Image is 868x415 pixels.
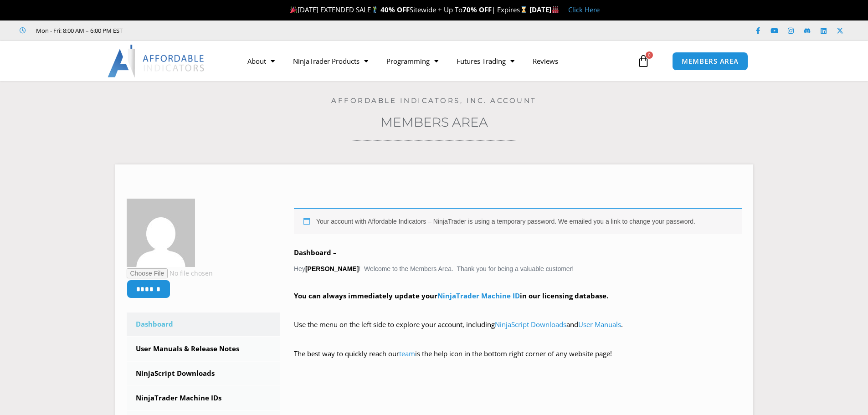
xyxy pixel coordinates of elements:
[623,48,663,74] a: 0
[127,313,281,336] a: Dashboard
[127,199,195,267] img: e7b1d3f5a65bd85c92c0747635fd4ae96758b5c065ad47789d03e3f68a3ab3e4
[524,51,567,72] a: Reviews
[447,51,524,72] a: Futures Trading
[552,6,559,13] img: 🏭
[437,291,520,300] a: NinjaTrader Machine ID
[305,265,359,272] strong: [PERSON_NAME]
[294,318,742,344] p: Use the menu on the left side to explore your account, including and .
[238,51,284,72] a: About
[288,5,529,14] span: [DATE] EXTENDED SALE Sitewide + Up To | Expires
[108,45,205,77] img: LogoAI | Affordable Indicators – NinjaTrader
[294,348,742,373] p: The best way to quickly reach our is the help icon in the bottom right corner of any website page!
[399,349,415,358] a: team
[495,320,566,329] a: NinjaScript Downloads
[331,96,537,105] a: Affordable Indicators, Inc. Account
[294,291,608,300] strong: You can always immediately update your in our licensing database.
[529,5,559,14] strong: [DATE]
[34,25,123,36] span: Mon - Fri: 8:00 AM – 6:00 PM EST
[294,208,742,373] div: Hey ! Welcome to the Members Area. Thank you for being a valuable customer!
[371,6,378,13] img: 🏌️‍♂️
[127,386,281,410] a: NinjaTrader Machine IDs
[682,58,739,65] span: MEMBERS AREA
[462,5,492,14] strong: 70% OFF
[646,51,653,59] span: 0
[380,114,488,130] a: Members Area
[127,362,281,385] a: NinjaScript Downloads
[568,5,600,14] a: Click Here
[238,51,635,72] nav: Menu
[380,5,410,14] strong: 40% OFF
[290,6,297,13] img: 🎉
[578,320,621,329] a: User Manuals
[672,52,748,71] a: MEMBERS AREA
[520,6,527,13] img: ⌛
[377,51,447,72] a: Programming
[294,208,742,234] div: Your account with Affordable Indicators – NinjaTrader is using a temporary password. We emailed y...
[294,248,337,257] b: Dashboard –
[284,51,377,72] a: NinjaTrader Products
[127,337,281,361] a: User Manuals & Release Notes
[135,26,272,35] iframe: Customer reviews powered by Trustpilot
